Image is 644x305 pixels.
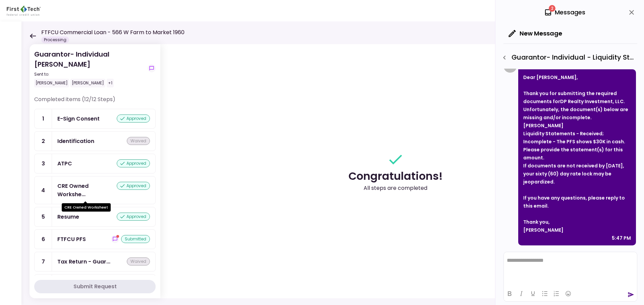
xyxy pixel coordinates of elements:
[34,280,156,293] button: Submit Request
[57,137,94,145] div: Identification
[34,49,145,87] div: Guarantor- Individual [PERSON_NAME]
[34,95,156,109] div: Completed items (12/12 Steps)
[41,28,184,36] h1: FTFCU Commercial Loan - 566 W Farm to Market 1960
[527,289,539,298] button: Underline
[560,98,624,105] strong: DP Realty Investment, LLC
[523,106,628,121] strong: Unfortunately, the document(s) below are missing and/or incomplete.
[34,71,145,77] div: Sent to:
[523,89,631,105] div: Thank you for submitting the required documents for .
[551,289,562,298] button: Numbered list
[562,289,574,298] button: Emojis
[117,182,150,190] div: approved
[148,64,156,72] button: show-messages
[121,235,150,243] div: submitted
[523,226,631,234] div: [PERSON_NAME]
[35,176,52,204] div: 4
[57,115,100,123] div: E-Sign Consent
[111,235,119,243] button: show-messages
[34,252,156,272] a: 7Tax Return - Guarantorwaived
[34,79,69,87] div: [PERSON_NAME]
[34,131,156,151] a: 2Identificationwaived
[504,252,637,286] iframe: Rich Text Area
[348,168,443,184] div: Congratulations!
[7,6,41,16] img: Partner icon
[523,130,604,137] strong: Liquidity Statements - Received;
[523,218,631,226] div: Thank you,
[127,137,150,145] div: waived
[539,289,550,298] button: Bullet list
[523,122,563,129] strong: [PERSON_NAME]
[35,275,52,294] div: 8
[35,252,52,271] div: 7
[117,213,150,221] div: approved
[57,159,72,168] div: ATPC
[34,109,156,129] a: 1E-Sign Consentapproved
[544,7,585,17] div: Messages
[117,159,150,167] div: approved
[34,274,156,294] a: 8IRS Form 4506-T Guarantorwaived
[523,138,625,161] strong: Incomplete - The PFS shows $30K in cash. Please provide the statement(s) for this amount.
[35,109,52,128] div: 1
[34,176,156,204] a: 4CRE Owned Worksheetapproved
[117,115,150,123] div: approved
[57,235,86,243] div: FTFCU PFS
[499,52,637,63] div: Guarantor- Individual - Liquidity Statements - Guarantor
[57,257,110,266] div: Tax Return - Guarantor
[73,283,117,291] div: Submit Request
[34,207,156,227] a: 5Resumeapproved
[70,79,105,87] div: [PERSON_NAME]
[35,154,52,173] div: 3
[612,234,631,242] div: 5:47 PM
[41,36,69,43] div: Processing
[35,230,52,249] div: 6
[504,289,515,298] button: Bold
[57,182,117,199] div: CRE Owned Worksheet
[107,79,114,87] div: +1
[35,132,52,151] div: 2
[503,25,568,42] button: New Message
[626,7,637,18] button: close
[549,5,555,12] span: 2
[34,154,156,173] a: 3ATPCapproved
[57,213,79,221] div: Resume
[523,194,631,210] div: If you have any questions, please reply to this email.
[62,203,111,212] div: CRE Owned Worksheet
[364,184,427,192] div: All steps are completed
[523,73,631,81] div: Dear [PERSON_NAME],
[523,162,631,186] div: If documents are not received by [DATE], your sixty (60) day rate lock may be jeopardized.
[35,207,52,226] div: 5
[127,257,150,265] div: waived
[34,229,156,249] a: 6FTFCU PFSshow-messagessubmitted
[516,289,527,298] button: Italic
[628,291,634,298] button: send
